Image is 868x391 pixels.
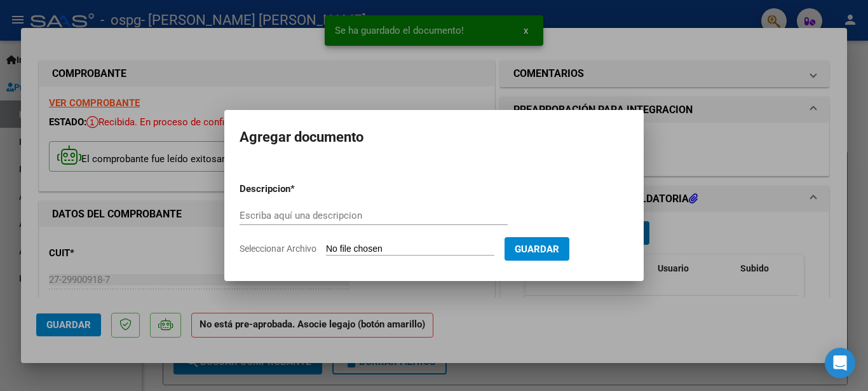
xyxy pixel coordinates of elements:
[240,125,628,149] h2: Agregar documento
[505,237,569,261] button: Guardar
[240,182,356,196] p: Descripcion
[240,244,316,254] span: Seleccionar Archivo
[825,348,855,378] div: Open Intercom Messenger
[515,244,559,255] span: Guardar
